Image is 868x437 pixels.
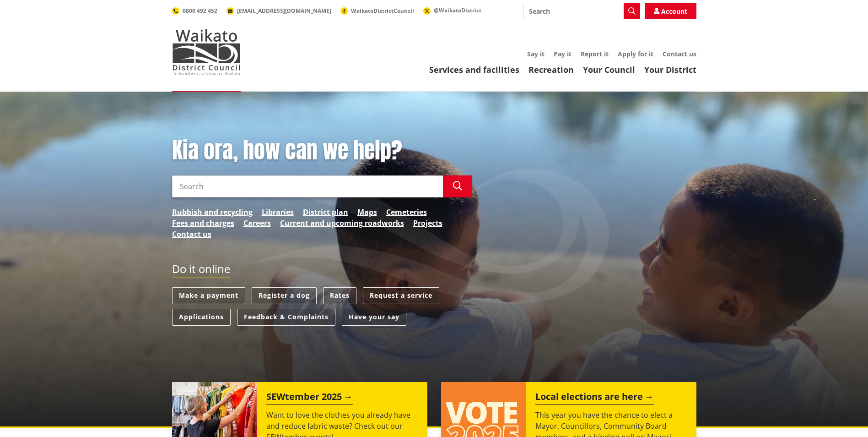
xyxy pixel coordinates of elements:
[342,309,406,326] a: Have your say
[172,175,443,197] input: Search input
[172,137,472,164] h1: Kia ora, how can we help?
[266,391,353,405] h2: SEWtember 2025
[523,3,640,19] input: Search input
[351,7,414,15] span: WaikatoDistrictCouncil
[363,287,439,304] a: Request a service
[172,309,231,326] a: Applications
[528,64,574,75] a: Recreation
[172,218,234,229] a: Fees and charges
[183,7,217,15] span: 0800 492 452
[226,7,331,15] a: [EMAIL_ADDRESS][DOMAIN_NAME]
[663,49,696,58] a: Contact us
[423,6,481,14] a: @WaikatoDistrict
[429,64,519,75] a: Services and facilities
[340,7,414,15] a: WaikatoDistrictCouncil
[172,29,241,75] img: Waikato District Council - Te Kaunihera aa Takiwaa o Waikato
[535,391,654,405] h2: Local elections are here
[172,262,230,279] h2: Do it online
[237,7,331,15] span: [EMAIL_ADDRESS][DOMAIN_NAME]
[323,287,356,304] a: Rates
[237,309,335,326] a: Feedback & Complaints
[581,49,609,58] a: Report it
[434,6,481,14] span: @WaikatoDistrict
[644,64,696,75] a: Your District
[262,207,294,218] a: Libraries
[172,207,253,218] a: Rubbish and recycling
[243,218,271,229] a: Careers
[172,229,211,240] a: Contact us
[413,218,442,229] a: Projects
[303,207,348,218] a: District plan
[252,287,317,304] a: Register a dog
[386,207,427,218] a: Cemeteries
[618,49,653,58] a: Apply for it
[280,218,404,229] a: Current and upcoming roadworks
[554,49,571,58] a: Pay it
[172,287,245,304] a: Make a payment
[527,49,545,58] a: Say it
[357,207,377,218] a: Maps
[172,7,217,15] a: 0800 492 452
[583,64,635,75] a: Your Council
[645,3,696,19] a: Account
